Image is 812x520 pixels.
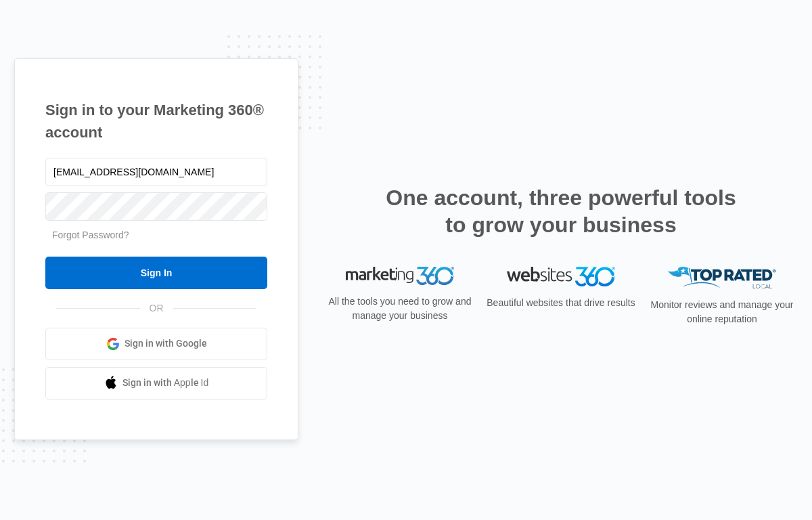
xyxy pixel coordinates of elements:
[382,184,740,238] h2: One account, three powerful tools to grow your business
[45,158,267,186] input: Email
[140,301,173,316] span: OR
[324,295,476,323] p: All the tools you need to grow and manage your business
[346,267,454,286] img: Marketing 360
[52,230,129,240] a: Forgot Password?
[507,267,615,286] img: Websites 360
[668,267,776,289] img: Top Rated Local
[646,298,798,326] p: Monitor reviews and manage your online reputation
[45,328,267,360] a: Sign in with Google
[45,257,267,289] input: Sign In
[485,296,637,310] p: Beautiful websites that drive results
[122,376,209,390] span: Sign in with Apple Id
[45,367,267,399] a: Sign in with Apple Id
[45,99,267,144] h1: Sign in to your Marketing 360® account
[125,337,207,351] span: Sign in with Google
